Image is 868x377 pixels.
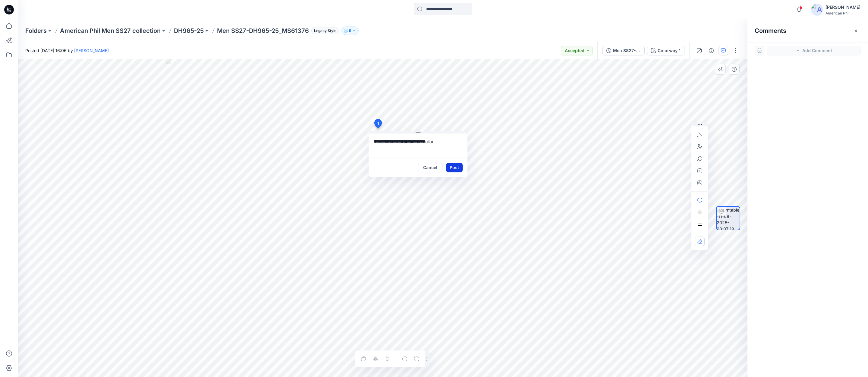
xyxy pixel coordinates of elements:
[174,27,204,35] a: DH965-25
[25,27,47,35] a: Folders
[418,163,442,172] button: Cancel
[341,27,359,35] button: 5
[309,27,339,35] button: Legacy Style
[311,27,339,34] span: Legacy Style
[613,47,641,54] div: Men SS27-DH965-25_MS61376
[217,27,309,35] p: Men SS27-DH965-25_MS61376
[25,47,109,54] span: Posted [DATE] 16:06 by
[377,121,379,126] span: 1
[647,46,684,55] button: Colorway 1
[826,4,860,11] div: [PERSON_NAME]
[826,11,860,15] div: American Phil
[602,46,645,55] button: Men SS27-DH965-25_MS61376
[349,27,351,34] p: 5
[706,46,716,55] button: Details
[60,27,161,35] a: American Phil Men SS27 collection
[717,207,740,230] img: turntable-11-08-2025-08:07:19
[74,48,109,53] a: [PERSON_NAME]
[755,27,786,34] h2: Comments
[446,163,463,172] button: Post
[658,47,681,54] div: Colorway 1
[811,4,823,16] img: avatar
[767,46,861,55] button: Add Comment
